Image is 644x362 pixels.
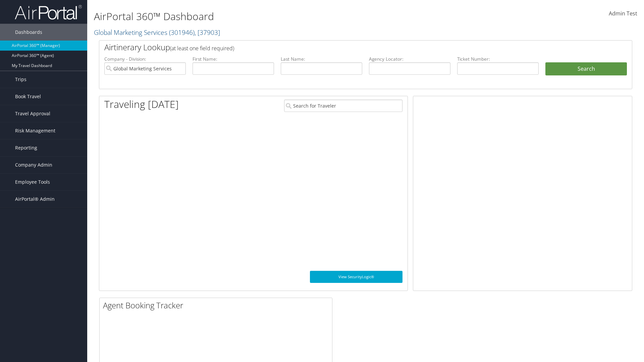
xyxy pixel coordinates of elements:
[609,3,637,24] a: Admin Test
[103,300,332,311] h2: Agent Booking Tracker
[369,56,450,62] label: Agency Locator:
[193,56,274,62] label: First Name:
[310,271,402,283] a: View SecurityLogic®
[94,28,220,37] a: Global Marketing Services
[104,42,583,53] h2: Airtinerary Lookup
[545,62,627,76] button: Search
[169,28,195,37] span: ( 301946 )
[15,122,55,139] span: Risk Management
[15,4,82,20] img: airportal-logo.png
[94,9,456,23] h1: AirPortal 360™ Dashboard
[284,100,402,112] input: Search for Traveler
[170,45,234,52] span: (at least one field required)
[281,56,362,62] label: Last Name:
[609,10,637,17] span: Admin Test
[15,71,26,88] span: Trips
[15,139,37,156] span: Reporting
[15,105,50,122] span: Travel Approval
[15,191,55,207] span: AirPortal® Admin
[15,157,52,173] span: Company Admin
[15,88,41,105] span: Book Travel
[104,56,186,62] label: Company - Division:
[457,56,539,62] label: Ticket Number:
[15,174,50,190] span: Employee Tools
[104,97,179,111] h1: Traveling [DATE]
[15,24,42,41] span: Dashboards
[195,28,220,37] span: , [ 37903 ]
